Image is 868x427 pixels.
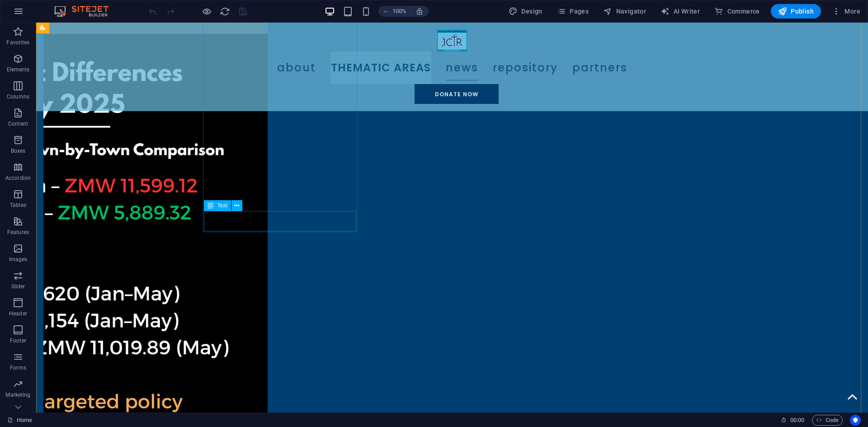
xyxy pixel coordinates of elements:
i: Reload page [220,6,230,17]
span: More [832,7,860,16]
span: Code [816,415,839,426]
button: reload [219,6,230,17]
span: Design [509,7,542,16]
p: Elements [7,66,30,73]
button: 100% [378,6,410,17]
a: Click to cancel selection. Double-click to open Pages [7,415,32,426]
button: Commerce [711,4,764,19]
p: Content [8,120,28,127]
span: : [797,417,798,423]
p: Header [9,310,27,317]
span: Navigator [603,7,646,16]
p: Images [9,256,28,263]
span: Commerce [714,7,760,16]
button: AI Writer [657,4,703,19]
p: Columns [7,93,29,100]
p: Slider [11,283,25,290]
p: Footer [10,337,26,344]
span: Pages [557,7,589,16]
span: AI Writer [660,7,700,16]
p: Tables [10,202,26,209]
span: 00 00 [790,415,804,426]
button: Pages [553,4,592,19]
button: Navigator [599,4,650,19]
span: Publish [778,7,814,16]
img: Editor Logo [52,6,120,17]
button: Publish [771,4,821,19]
button: Click here to leave preview mode and continue editing [201,6,212,17]
p: Features [7,229,29,236]
button: Code [812,415,843,426]
div: Design (Ctrl+Alt+Y) [505,4,546,19]
p: Favorites [6,39,29,46]
p: Boxes [11,147,26,155]
button: More [828,4,864,19]
p: Forms [10,364,26,371]
i: On resize automatically adjust zoom level to fit chosen device. [415,7,424,15]
button: Design [505,4,546,19]
p: Marketing [5,391,30,399]
button: Usercentrics [850,415,861,426]
span: Text [217,203,227,208]
h6: 100% [392,6,406,17]
p: Accordion [5,174,31,182]
h6: Session time [781,415,805,426]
